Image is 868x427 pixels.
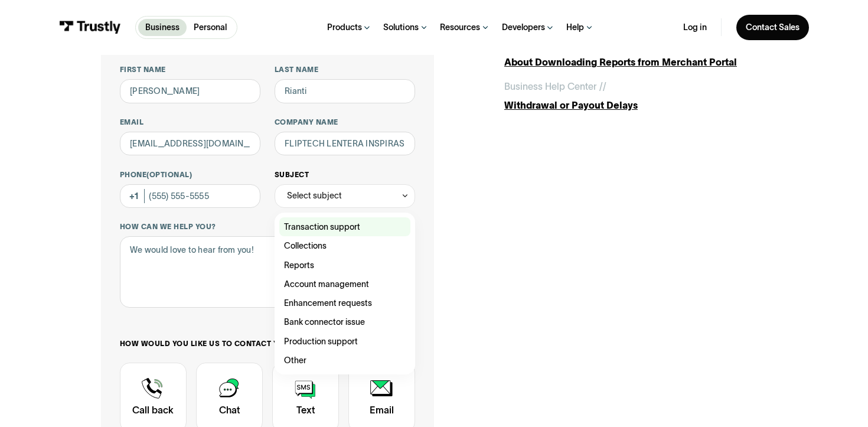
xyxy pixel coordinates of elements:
[138,19,187,36] a: Business
[120,118,260,127] label: Email
[120,339,415,348] label: How would you like us to contact you?
[566,22,584,32] div: Help
[502,22,545,32] div: Developers
[275,65,415,74] label: Last name
[275,79,415,103] input: Howard
[59,21,121,34] img: Trustly Logo
[194,21,227,34] p: Personal
[120,132,260,155] input: alex@mail.com
[504,98,767,112] div: Withdrawal or Payout Delays
[187,19,234,36] a: Personal
[284,258,314,272] span: Reports
[284,239,327,253] span: Collections
[120,65,260,74] label: First name
[284,220,360,234] span: Transaction support
[275,184,415,208] div: Select subject
[683,22,707,32] a: Log in
[504,79,603,93] div: Business Help Center /
[440,22,480,32] div: Resources
[284,277,369,291] span: Account management
[287,188,342,203] div: Select subject
[284,315,365,329] span: Bank connector issue
[284,353,306,367] span: Other
[284,296,372,310] span: Enhancement requests
[504,55,767,69] div: About Downloading Reports from Merchant Portal
[145,21,180,34] p: Business
[603,79,606,93] div: /
[275,118,415,127] label: Company name
[327,22,362,32] div: Products
[275,132,415,155] input: ASPcorp
[284,334,358,348] span: Production support
[383,22,419,32] div: Solutions
[746,22,800,32] div: Contact Sales
[504,79,767,112] a: Business Help Center //Withdrawal or Payout Delays
[120,184,260,208] input: (555) 555-5555
[120,222,415,232] label: How can we help you?
[146,171,192,178] span: (Optional)
[275,170,415,180] label: Subject
[736,15,809,40] a: Contact Sales
[120,79,260,103] input: Alex
[120,170,260,180] label: Phone
[275,208,415,374] nav: Select subject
